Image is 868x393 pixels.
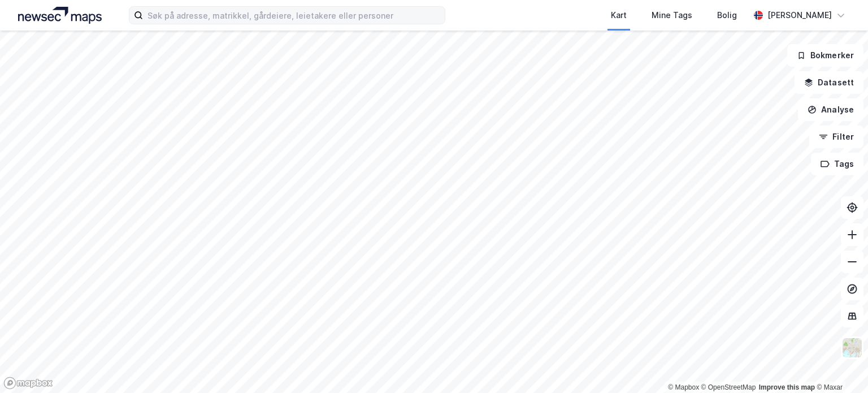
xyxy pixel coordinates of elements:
div: Kart [611,8,627,22]
div: Mine Tags [652,8,692,22]
div: [PERSON_NAME] [767,8,832,22]
div: Bolig [717,8,737,22]
input: Søk på adresse, matrikkel, gårdeiere, leietakere eller personer [143,7,445,24]
img: logo.a4113a55bc3d86da70a041830d287a7e.svg [18,7,102,24]
iframe: Chat Widget [811,339,868,393]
